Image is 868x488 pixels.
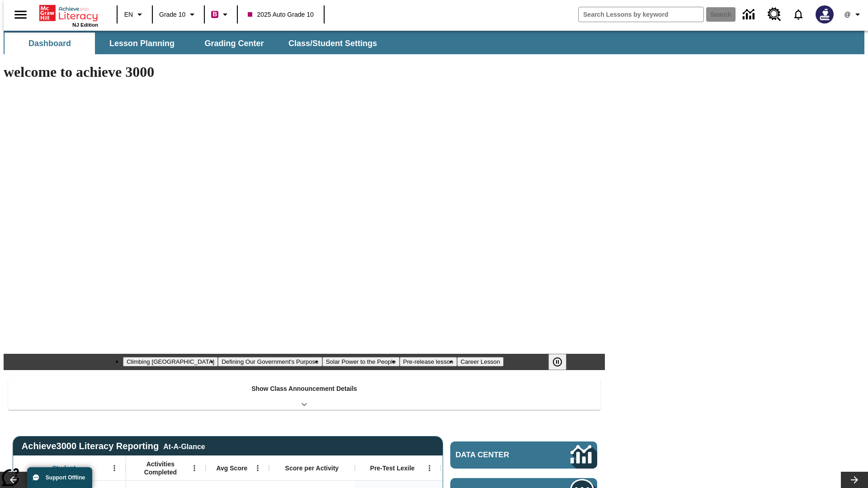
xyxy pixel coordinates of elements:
p: Show Class Announcement Details [251,384,357,394]
span: Student [52,464,75,472]
button: Lesson carousel, Next [841,472,868,488]
span: Data Center [456,450,540,460]
span: B [212,9,217,20]
button: Slide 5 Career Lesson [457,357,504,366]
button: Open Menu [108,461,121,475]
div: Pause [548,354,576,370]
button: Lesson Planning [97,33,187,54]
span: Support Offline [46,474,85,481]
div: Home [39,3,98,28]
button: Select a new avatar [810,3,839,26]
button: Profile/Settings [839,6,868,23]
div: Show Class Announcement Details [8,379,600,410]
button: Slide 1 Climbing Mount Tai [123,357,218,366]
button: Support Offline [27,467,92,488]
div: At-A-Glance [163,441,205,451]
h1: welcome to achieve 3000 [4,64,605,80]
span: @ [844,10,850,19]
button: Language: EN, Select a language [120,6,149,23]
div: SubNavbar [4,33,385,54]
span: Pre-Test Lexile [370,464,415,472]
span: Score per Activity [285,464,339,472]
a: Data Center [737,2,762,27]
span: Grade 10 [159,10,185,19]
button: Class/Student Settings [281,33,384,54]
button: Slide 2 Defining Our Government's Purpose [218,357,322,366]
span: Activities Completed [131,460,190,476]
span: EN [124,10,133,19]
button: Slide 3 Solar Power to the People [322,357,400,366]
a: Data Center [450,441,597,469]
div: SubNavbar [4,31,864,54]
span: Achieve3000 Literacy Reporting [22,441,205,451]
button: Open side menu [7,1,34,28]
a: Home [39,4,98,22]
button: Dashboard [5,33,95,54]
span: NJ Edition [72,22,98,28]
button: Pause [548,354,566,370]
img: Avatar [816,5,834,23]
a: Resource Center, Will open in new tab [762,2,787,27]
button: Grading Center [189,33,279,54]
span: 2025 Auto Grade 10 [248,10,313,19]
button: Grade: Grade 10, Select a grade [156,6,201,23]
input: search field [579,7,703,22]
button: Open Menu [251,461,264,475]
a: Notifications [787,3,810,26]
span: Avg Score [216,464,247,472]
button: Boost Class color is violet red. Change class color [208,6,234,23]
button: Slide 4 Pre-release lesson [400,357,457,366]
button: Open Menu [423,461,436,475]
button: Open Menu [188,461,201,475]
